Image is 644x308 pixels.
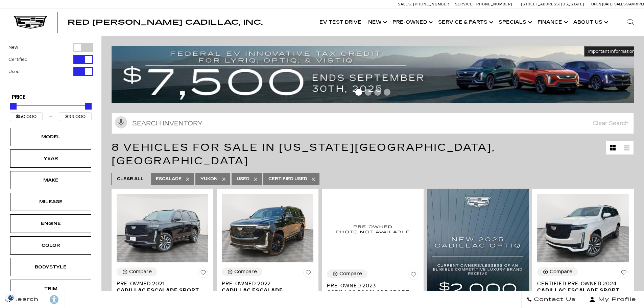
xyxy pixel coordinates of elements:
a: Pre-Owned 2021Cadillac Escalade Sport Platinum [117,280,208,301]
span: Pre-Owned 2022 [222,280,308,287]
span: Contact Us [532,295,576,304]
input: Search Inventory [112,113,634,134]
img: Cadillac Dark Logo with Cadillac White Text [14,16,47,29]
a: Red [PERSON_NAME] Cadillac, Inc. [68,19,263,26]
div: Color [34,242,68,249]
a: EV Test Drive [316,9,365,36]
span: Yukon [200,175,218,183]
button: Compare Vehicle [327,269,367,278]
div: Make [34,176,68,184]
label: New [8,44,18,51]
div: Price [10,100,92,121]
span: Go to slide 4 [384,89,390,96]
div: Compare [234,269,257,275]
span: Escalade [156,175,182,183]
span: Important Information [588,49,635,54]
img: 2023 Cadillac Escalade Sport [327,194,419,264]
button: Save Vehicle [198,267,208,280]
div: YearYear [10,149,91,168]
div: ColorColor [10,236,91,255]
span: Cadillac Escalade Sport [537,287,624,294]
button: Open user profile menu [581,291,644,308]
div: TrimTrim [10,280,91,298]
span: Go to slide 2 [365,89,372,96]
h5: Price [12,94,90,100]
button: Save Vehicle [408,269,419,282]
input: Maximum [59,112,92,121]
div: Compare [129,269,152,275]
button: Important Information [584,46,639,56]
a: Contact Us [521,291,581,308]
span: Cadillac Escalade Premium Luxury [222,287,308,301]
div: Trim [34,285,68,292]
a: Finance [534,9,570,36]
div: Bodystyle [34,263,68,271]
img: 2021 Cadillac Escalade Sport Platinum [117,194,208,262]
span: Pre-Owned 2021 [117,280,203,287]
span: Used [237,175,249,183]
div: Model [34,133,68,141]
a: Pre-Owned [389,9,435,36]
a: Pre-Owned 2022Cadillac Escalade Premium Luxury [222,280,313,301]
img: 2022 Cadillac Escalade Premium Luxury [222,194,313,262]
button: Compare Vehicle [537,267,578,276]
span: Go to slide 3 [374,89,381,96]
span: Cadillac Escalade Sport [327,289,413,296]
img: vrp-tax-ending-august-version [112,46,639,103]
span: Go to slide 1 [355,89,362,96]
span: Service: [455,2,474,6]
a: [STREET_ADDRESS][US_STATE] [521,2,585,6]
section: Click to Open Cookie Consent Modal [3,294,19,301]
input: Minimum [10,112,43,121]
span: [PHONE_NUMBER] [413,2,451,6]
div: Filter by Vehicle Type [8,43,93,88]
label: Certified [8,56,27,63]
div: Mileage [34,198,68,206]
a: Specials [495,9,534,36]
span: [PHONE_NUMBER] [475,2,512,6]
a: New [365,9,389,36]
div: Compare [550,269,572,275]
label: Used [8,68,20,75]
span: Sales: [398,2,412,6]
span: 9 AM-6 PM [626,2,644,6]
a: Service & Parts [435,9,495,36]
div: Compare [339,271,362,277]
a: Sales: [PHONE_NUMBER] [398,2,453,6]
div: MileageMileage [10,193,91,211]
span: Certified Used [268,175,307,183]
div: EngineEngine [10,214,91,233]
span: 8 Vehicles for Sale in [US_STATE][GEOGRAPHIC_DATA], [GEOGRAPHIC_DATA] [112,141,495,167]
a: About Us [570,9,610,36]
button: Compare Vehicle [222,267,262,276]
button: Save Vehicle [303,267,313,280]
div: MakeMake [10,171,91,189]
img: Opt-Out Icon [3,294,19,301]
a: Service: [PHONE_NUMBER] [453,2,514,6]
a: Certified Pre-Owned 2024Cadillac Escalade Sport [537,280,629,294]
svg: Click to toggle on voice search [115,116,127,128]
button: Compare Vehicle [117,267,157,276]
div: Engine [34,220,68,227]
span: My Profile [596,295,636,304]
span: Certified Pre-Owned 2024 [537,280,624,287]
img: 2024 Cadillac Escalade Sport [537,194,629,262]
span: Red [PERSON_NAME] Cadillac, Inc. [68,18,263,26]
span: Cadillac Escalade Sport Platinum [117,287,203,301]
span: Clear All [117,175,144,183]
div: ModelModel [10,128,91,146]
a: Pre-Owned 2023Cadillac Escalade Sport [327,282,419,296]
div: Year [34,155,68,162]
div: BodystyleBodystyle [10,258,91,276]
span: Search [10,295,39,304]
span: Sales: [614,2,626,6]
span: Open [DATE] [591,2,614,6]
span: Pre-Owned 2023 [327,282,413,289]
button: Save Vehicle [619,267,629,280]
div: Maximum Price [85,103,92,110]
div: Minimum Price [10,103,17,110]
